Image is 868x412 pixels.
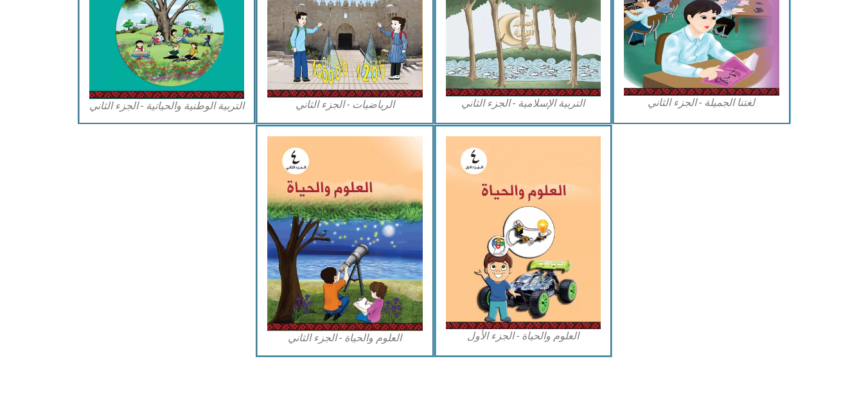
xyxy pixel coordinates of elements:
[267,98,423,112] figcaption: الرياضيات - الجزء الثاني
[267,331,423,345] figcaption: العلوم والحياة - الجزء الثاني
[89,99,245,113] figcaption: التربية الوطنية والحياتية - الجزء الثاني
[624,96,779,110] figcaption: لغتنا الجميلة - الجزء الثاني
[446,96,601,111] figcaption: التربية الإسلامية - الجزء الثاني
[446,329,601,343] figcaption: العلوم والحياة - الجزء الأول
